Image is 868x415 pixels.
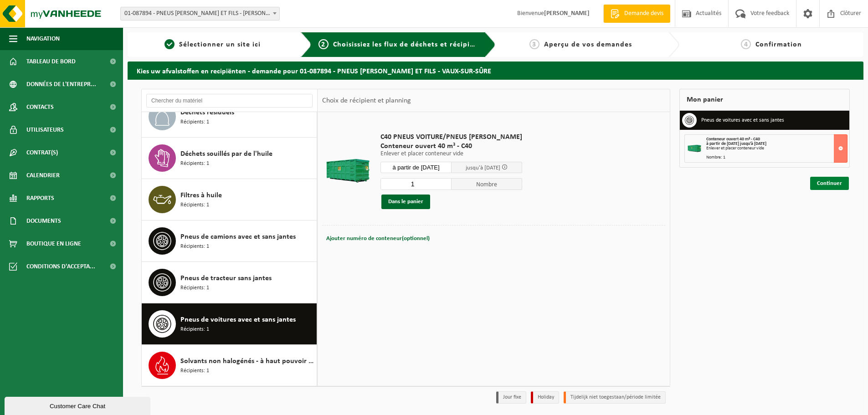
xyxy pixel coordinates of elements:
[706,137,760,142] span: Conteneur ouvert 40 m³ - C40
[380,142,522,151] span: Conteneur ouvert 40 m³ - C40
[121,7,279,20] span: 01-087894 - PNEUS ALBERT FERON ET FILS - VAUX-SUR-SÛRE
[132,39,293,50] a: 1Sélectionner un site ici
[531,391,559,404] li: Holiday
[180,242,209,251] span: Récipients: 1
[180,118,209,127] span: Récipients: 1
[142,220,317,262] button: Pneus de camions avec et sans jantes Récipients: 1
[128,61,863,79] h2: Kies uw afvalstoffen en recipiënten - demande pour 01-087894 - PNEUS [PERSON_NAME] ET FILS - VAUX...
[26,232,81,255] span: Boutique en ligne
[679,89,850,111] div: Mon panier
[544,10,590,17] strong: [PERSON_NAME]
[452,178,523,190] span: Nombre
[26,187,54,210] span: Rapports
[142,138,317,179] button: Déchets souillés par de l'huile Récipients: 1
[180,314,296,325] span: Pneus de voitures avec et sans jantes
[496,391,526,404] li: Jour fixe
[755,41,802,48] span: Confirmation
[701,113,784,128] h3: Pneus de voitures avec et sans jantes
[142,179,317,220] button: Filtres à huile Récipients: 1
[564,391,666,404] li: Tijdelijk niet toegestaan/période limitée
[544,41,632,48] span: Aperçu de vos demandes
[142,262,317,303] button: Pneus de tracteur sans jantes Récipients: 1
[810,177,849,190] a: Continuer
[380,133,522,142] span: C40 PNEUS VOITURE/PNEUS [PERSON_NAME]
[180,367,209,375] span: Récipients: 1
[26,255,95,278] span: Conditions d'accepta...
[146,94,313,108] input: Chercher du matériel
[26,96,54,118] span: Contacts
[603,5,670,23] a: Demande devis
[380,162,452,173] input: Sélectionnez date
[26,210,61,232] span: Documents
[180,325,209,334] span: Récipients: 1
[380,151,522,157] p: Enlever et placer conteneur vide
[26,118,64,141] span: Utilisateurs
[180,201,209,210] span: Récipients: 1
[142,303,317,345] button: Pneus de voitures avec et sans jantes Récipients: 1
[180,273,272,284] span: Pneus de tracteur sans jantes
[179,41,261,48] span: Sélectionner un site ici
[180,159,209,168] span: Récipients: 1
[180,107,234,118] span: Déchets résiduels
[142,96,317,138] button: Déchets résiduels Récipients: 1
[333,41,485,48] span: Choisissiez les flux de déchets et récipients
[741,39,751,49] span: 4
[26,164,60,187] span: Calendrier
[26,27,60,50] span: Navigation
[180,356,314,367] span: Solvants non halogénés - à haut pouvoir calorifique en fût 200L
[120,7,280,20] span: 01-087894 - PNEUS ALBERT FERON ET FILS - VAUX-SUR-SÛRE
[180,284,209,292] span: Récipients: 1
[142,345,317,386] button: Solvants non halogénés - à haut pouvoir calorifique en fût 200L Récipients: 1
[326,236,430,241] span: Ajouter numéro de conteneur(optionnel)
[318,89,416,112] div: Choix de récipient et planning
[26,141,58,164] span: Contrat(s)
[180,190,222,201] span: Filtres à huile
[706,146,847,151] div: Enlever et placer conteneur vide
[529,39,539,49] span: 3
[466,165,500,171] span: jusqu'à [DATE]
[5,395,152,415] iframe: chat widget
[318,39,329,49] span: 2
[706,141,766,146] strong: à partir de [DATE] jusqu'à [DATE]
[180,231,296,242] span: Pneus de camions avec et sans jantes
[26,73,96,96] span: Données de l'entrepr...
[180,149,272,159] span: Déchets souillés par de l'huile
[381,195,430,209] button: Dans le panier
[325,232,431,245] button: Ajouter numéro de conteneur(optionnel)
[622,9,666,18] span: Demande devis
[164,39,175,49] span: 1
[26,50,76,73] span: Tableau de bord
[706,155,847,160] div: Nombre: 1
